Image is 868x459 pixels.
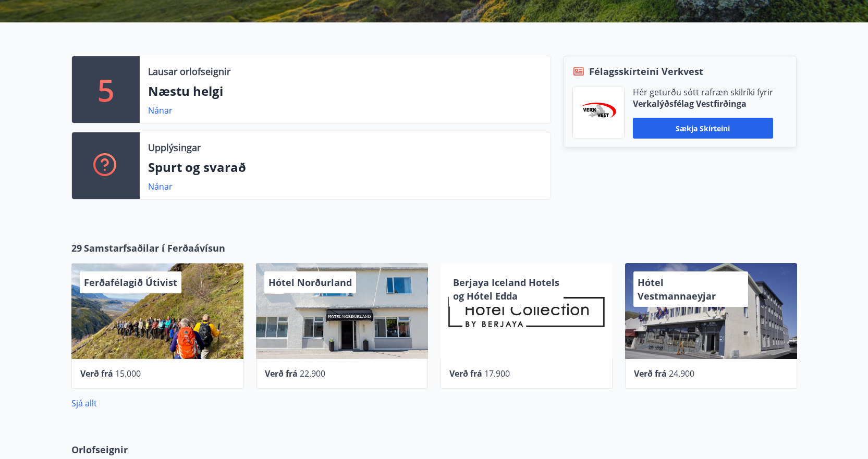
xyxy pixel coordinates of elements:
[581,103,616,123] img: jihgzMk4dcgjRAW2aMgpbAqQEG7LZi0j9dOLAUvz.png
[148,158,542,176] p: Spurt og svarað
[633,98,773,109] p: Verkalýðsfélag Vestfirðinga
[148,141,201,154] p: Upplýsingar
[638,276,716,302] span: Hótel Vestmannaeyjar
[300,368,325,379] span: 22.900
[268,276,352,289] span: Hótel Norðurland
[453,276,559,302] span: Berjaya Iceland Hotels og Hótel Edda
[265,368,298,379] span: Verð frá
[148,65,230,78] p: Lausar orlofseignir
[589,65,703,78] span: Félagsskírteini Verkvest
[80,368,113,379] span: Verð frá
[484,368,510,379] span: 17.900
[148,181,173,192] a: Nánar
[633,118,773,139] button: Sækja skírteini
[71,398,97,409] a: Sjá allt
[71,241,82,255] span: 29
[634,368,667,379] span: Verð frá
[148,105,173,116] a: Nánar
[71,443,128,456] span: Orlofseignir
[84,276,177,289] span: Ferðafélagið Útivist
[449,368,482,379] span: Verð frá
[633,86,773,98] p: Hér geturðu sótt rafræn skilríki fyrir
[97,70,114,109] p: 5
[669,368,694,379] span: 24.900
[84,241,225,255] span: Samstarfsaðilar í Ferðaávísun
[115,368,141,379] span: 15.000
[148,82,542,100] p: Næstu helgi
